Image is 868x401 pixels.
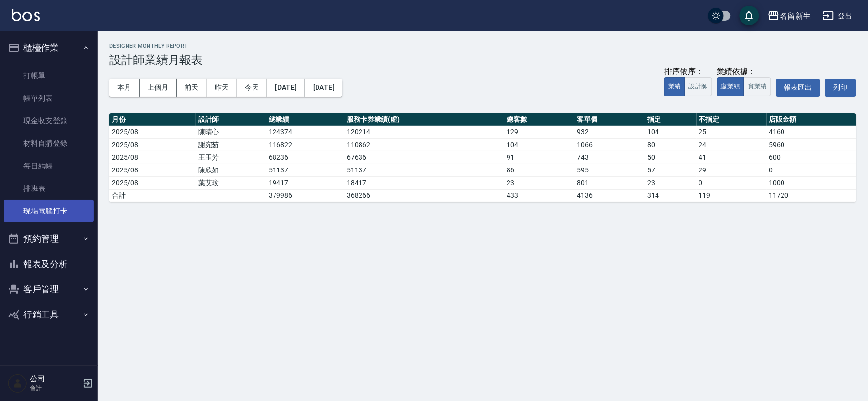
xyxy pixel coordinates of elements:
td: 1066 [574,138,645,151]
button: [DATE] [267,79,305,97]
td: 595 [574,164,645,176]
td: 129 [504,126,574,138]
a: 每日結帳 [4,155,94,177]
td: 25 [697,126,767,138]
th: 設計師 [196,113,266,126]
a: 材料自購登錄 [4,132,94,154]
td: 19417 [266,176,344,189]
td: 2025/08 [109,176,196,189]
td: 51137 [344,164,504,176]
button: save [740,6,759,25]
td: 57 [645,164,697,176]
td: 86 [504,164,574,176]
td: 119 [697,189,767,202]
td: 謝宛茹 [196,138,266,151]
td: 4160 [767,126,856,138]
td: 124374 [266,126,344,138]
table: a dense table [109,113,856,202]
td: 110862 [344,138,504,151]
td: 104 [504,138,574,151]
td: 0 [767,164,856,176]
th: 總客數 [504,113,574,126]
td: 379986 [266,189,344,202]
td: 932 [574,126,645,138]
button: 昨天 [207,79,237,97]
td: 1000 [767,176,856,189]
td: 801 [574,176,645,189]
td: 314 [645,189,697,202]
button: 設計師 [685,77,712,96]
th: 客單價 [574,113,645,126]
div: 業績依據： [717,67,771,77]
td: 743 [574,151,645,164]
img: Logo [12,9,40,21]
td: 23 [504,176,574,189]
button: 業績 [664,77,685,96]
td: 2025/08 [109,164,196,176]
button: 櫃檯作業 [4,35,94,61]
button: 上個月 [140,79,177,97]
button: 今天 [237,79,268,97]
td: 合計 [109,189,196,202]
td: 80 [645,138,697,151]
td: 陳晴心 [196,126,266,138]
button: 名留新生 [764,6,815,26]
button: 實業績 [744,77,771,96]
td: 2025/08 [109,138,196,151]
td: 51137 [266,164,344,176]
button: 行銷工具 [4,302,94,327]
button: 本月 [109,79,140,97]
th: 指定 [645,113,697,126]
td: 11720 [767,189,856,202]
td: 葉艾玟 [196,176,266,189]
button: 列印 [825,79,856,97]
td: 王玉芳 [196,151,266,164]
td: 23 [645,176,697,189]
p: 會計 [30,384,80,393]
td: 5960 [767,138,856,151]
div: 名留新生 [780,10,811,22]
td: 116822 [266,138,344,151]
button: 客戶管理 [4,276,94,302]
td: 368266 [344,189,504,202]
td: 68236 [266,151,344,164]
h2: Designer Monthly Report [109,43,856,49]
td: 120214 [344,126,504,138]
button: [DATE] [305,79,342,97]
td: 24 [697,138,767,151]
button: 預約管理 [4,226,94,252]
td: 67636 [344,151,504,164]
a: 排班表 [4,177,94,200]
th: 店販金額 [767,113,856,126]
button: 登出 [819,7,856,25]
button: 前天 [177,79,207,97]
a: 帳單列表 [4,87,94,109]
th: 服務卡券業績(虛) [344,113,504,126]
button: 報表匯出 [776,79,820,97]
td: 陳欣如 [196,164,266,176]
a: 現金收支登錄 [4,109,94,132]
td: 433 [504,189,574,202]
td: 29 [697,164,767,176]
td: 4136 [574,189,645,202]
th: 不指定 [697,113,767,126]
button: 報表及分析 [4,252,94,277]
h5: 公司 [30,374,80,384]
td: 2025/08 [109,151,196,164]
td: 104 [645,126,697,138]
td: 41 [697,151,767,164]
button: 虛業績 [717,77,744,96]
div: 排序依序： [664,67,712,77]
td: 50 [645,151,697,164]
a: 現場電腦打卡 [4,200,94,222]
td: 600 [767,151,856,164]
img: Person [8,374,27,393]
td: 91 [504,151,574,164]
th: 月份 [109,113,196,126]
a: 打帳單 [4,64,94,87]
td: 0 [697,176,767,189]
th: 總業績 [266,113,344,126]
h3: 設計師業績月報表 [109,53,856,67]
td: 2025/08 [109,126,196,138]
